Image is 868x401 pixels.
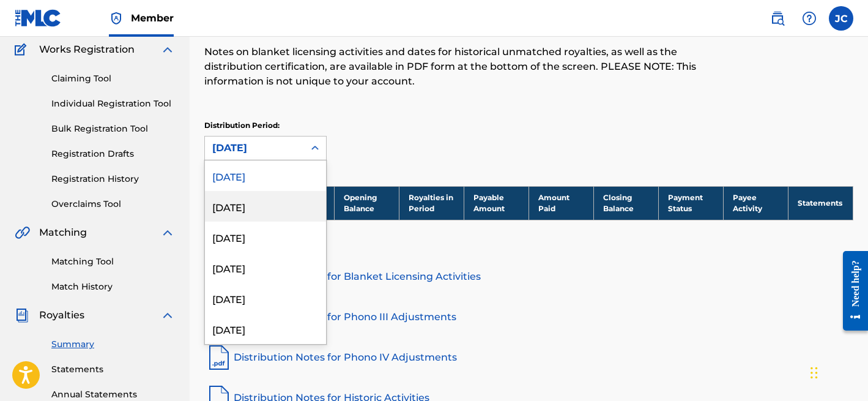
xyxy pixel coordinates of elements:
span: Royalties [39,308,84,323]
div: [DATE] [212,141,297,156]
img: MLC Logo [15,9,62,27]
img: pdf [204,343,234,372]
a: Claiming Tool [51,72,175,85]
iframe: Chat Widget [807,342,868,401]
div: User Menu [829,6,853,31]
a: Summary [51,338,175,351]
span: Member [131,11,174,25]
a: Distribution Notes for Phono IV Adjustments [204,343,853,372]
div: [DATE] [205,313,326,344]
a: Registration Drafts [51,148,175,160]
img: search [770,11,785,26]
th: Royalties in Period [399,186,464,220]
th: Opening Balance [334,186,399,220]
a: Distribution Notes for Blanket Licensing Activities [204,262,853,291]
th: Payment Status [658,186,723,220]
th: Closing Balance [593,186,658,220]
th: Payee Activity [723,186,788,220]
th: Payable Amount [464,186,529,220]
p: Notes on blanket licensing activities and dates for historical unmatched royalties, as well as th... [204,45,704,89]
img: Matching [15,225,30,240]
img: expand [160,225,175,240]
img: help [802,11,817,26]
a: Match History [51,280,175,293]
p: Distribution Period: [204,120,327,131]
img: Royalties [15,308,29,323]
div: [DATE] [205,191,326,222]
a: Matching Tool [51,255,175,268]
a: Bulk Registration Tool [51,122,175,135]
span: Works Registration [39,42,135,57]
img: expand [160,308,175,323]
th: Amount Paid [529,186,593,220]
div: [DATE] [205,160,326,191]
div: Drag [811,354,818,391]
div: [DATE] [205,222,326,252]
span: Matching [39,225,87,240]
iframe: Resource Center [834,242,868,340]
div: [DATE] [205,283,326,313]
img: expand [160,42,175,57]
a: Individual Registration Tool [51,97,175,110]
a: Statements [51,363,175,376]
th: Statements [788,186,853,220]
div: Help [797,6,822,31]
a: Overclaims Tool [51,198,175,211]
img: Top Rightsholder [109,11,124,26]
a: Annual Statements [51,388,175,401]
div: [DATE] [205,252,326,283]
img: Works Registration [15,42,31,57]
a: Distribution Notes for Phono III Adjustments [204,302,853,332]
a: Public Search [765,6,790,31]
a: Registration History [51,173,175,186]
